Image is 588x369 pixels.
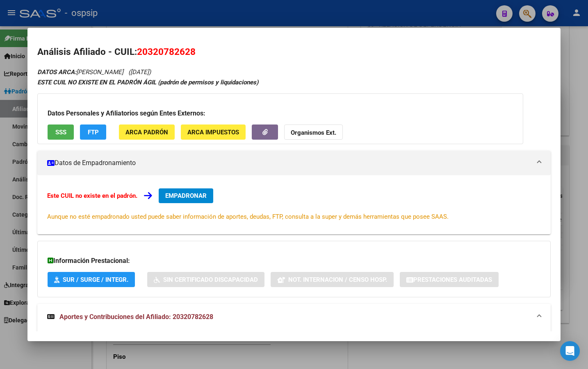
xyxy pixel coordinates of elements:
button: SUR / SURGE / INTEGR. [48,272,135,287]
mat-expansion-panel-header: Aportes y Contribuciones del Afiliado: 20320782628 [37,304,551,330]
strong: Este CUIL no existe en el padrón. [47,192,137,199]
button: EMPADRONAR [159,188,213,203]
span: Sin Certificado Discapacidad [163,276,258,283]
button: Not. Internacion / Censo Hosp. [271,272,394,287]
span: FTP [88,129,99,136]
button: Sin Certificado Discapacidad [147,272,264,287]
span: ARCA Impuestos [187,129,239,136]
h3: Información Prestacional: [48,256,540,266]
span: Aunque no esté empadronado usted puede saber información de aportes, deudas, FTP, consulta a la s... [47,213,449,220]
mat-panel-title: Datos de Empadronamiento [47,158,531,168]
span: Aportes y Contribuciones del Afiliado: 20320782628 [59,313,213,321]
div: Datos de Empadronamiento [37,175,551,234]
strong: ESTE CUIL NO EXISTE EN EL PADRÓN ÁGIL (padrón de permisos y liquidaciones) [37,79,258,86]
span: Not. Internacion / Censo Hosp. [288,276,387,283]
button: ARCA Impuestos [181,125,246,140]
span: ARCA Padrón [125,129,168,136]
strong: DATOS ARCA: [37,68,76,76]
span: 20320782628 [137,46,196,57]
mat-expansion-panel-header: Datos de Empadronamiento [37,151,551,175]
button: ARCA Padrón [119,125,175,140]
span: [PERSON_NAME] [37,68,123,76]
button: Organismos Ext. [284,125,343,140]
h2: Análisis Afiliado - CUIL: [37,45,551,59]
span: ([DATE]) [128,68,151,76]
button: Prestaciones Auditadas [400,272,499,287]
span: SSS [55,129,66,136]
strong: Organismos Ext. [291,129,336,136]
span: EMPADRONAR [165,192,207,199]
div: Open Intercom Messenger [560,341,580,361]
span: SUR / SURGE / INTEGR. [63,276,128,283]
h3: Datos Personales y Afiliatorios según Entes Externos: [48,109,513,118]
span: Prestaciones Auditadas [413,276,492,283]
button: FTP [80,125,106,140]
button: SSS [48,125,74,140]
